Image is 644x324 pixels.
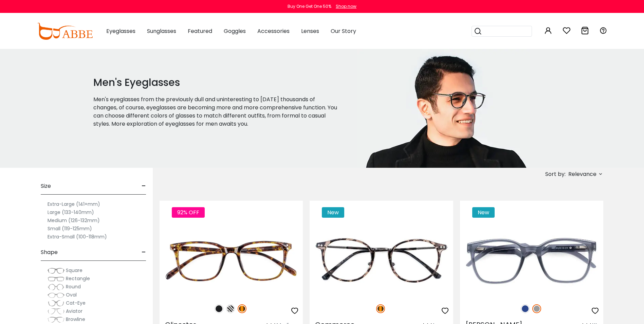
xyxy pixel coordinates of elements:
img: men's eyeglasses [357,49,530,168]
label: Medium (126-132mm) [48,216,100,224]
span: Sunglasses [147,27,176,35]
span: Our Story [331,27,356,35]
img: Oval.png [48,292,65,299]
label: Large (133-140mm) [48,208,94,216]
label: Extra-Large (141+mm) [48,200,100,208]
span: Sort by: [545,170,566,178]
img: Browline.png [48,316,65,323]
span: New [322,207,344,218]
span: Aviator [66,308,82,314]
a: Shop now [332,3,356,9]
span: Eyeglasses [106,27,135,35]
span: Browline [66,316,85,323]
img: Matte Black [215,304,223,313]
span: Relevance [568,168,596,180]
span: Size [41,178,51,194]
span: - [142,178,146,194]
img: Blue [521,304,530,313]
img: Pattern [226,304,235,313]
span: Shape [41,244,58,260]
span: Square [66,267,82,274]
p: Men's eyeglasses from the previously dull and uninteresting to [DATE] thousands of changes, of co... [93,95,341,128]
div: Shop now [336,3,356,10]
span: Oval [66,291,77,298]
img: Tortoise Clinoster - Plastic ,Universal Bridge Fit [160,225,303,297]
span: Cat-Eye [66,300,86,306]
span: Rectangle [66,275,90,282]
h1: Men's Eyeglasses [93,76,341,89]
img: Tortoise Commerce - TR ,Adjust Nose Pads [310,225,453,297]
img: Tortoise [376,304,385,313]
span: Accessories [257,27,290,35]
span: Featured [188,27,212,35]
span: Round [66,283,81,290]
img: abbeglasses.com [37,23,93,40]
img: Square.png [48,267,65,274]
span: Goggles [224,27,246,35]
div: Buy One Get One 50% [288,3,331,10]
img: Gray [532,304,541,313]
label: Small (119-125mm) [48,224,92,233]
img: Gray Barnett - TR ,Universal Bridge Fit [460,225,603,297]
img: Aviator.png [48,308,65,315]
span: 92% OFF [172,207,205,218]
img: Tortoise [238,304,246,313]
span: Lenses [301,27,319,35]
img: Round.png [48,284,65,290]
img: Rectangle.png [48,275,65,282]
span: - [142,244,146,260]
label: Extra-Small (100-118mm) [48,233,107,241]
span: New [472,207,495,218]
img: Cat-Eye.png [48,300,65,307]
